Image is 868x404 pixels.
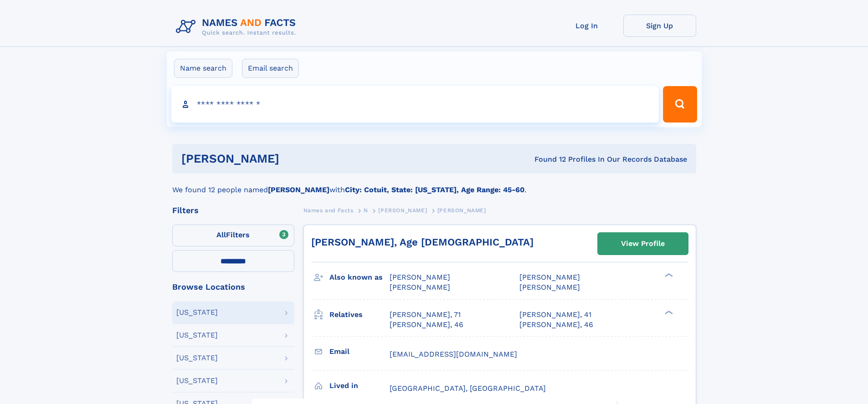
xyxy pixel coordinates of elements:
[378,205,427,216] a: [PERSON_NAME]
[390,273,450,281] span: [PERSON_NAME]
[598,233,688,255] a: View Profile
[519,273,580,281] span: [PERSON_NAME]
[663,309,673,315] div: ❯
[311,236,534,248] a: [PERSON_NAME], Age [DEMOGRAPHIC_DATA]
[172,174,696,195] div: We found 12 people named with .
[407,154,687,164] div: Found 12 Profiles In Our Records Database
[172,225,294,246] label: Filters
[437,207,486,214] span: [PERSON_NAME]
[176,309,218,316] div: [US_STATE]
[174,59,232,78] label: Name search
[364,207,368,214] span: N
[550,15,623,37] a: Log In
[329,378,390,394] h3: Lived in
[176,354,218,362] div: [US_STATE]
[663,272,673,278] div: ❯
[303,205,354,216] a: Names and Facts
[390,320,463,330] a: [PERSON_NAME], 46
[268,185,329,194] b: [PERSON_NAME]
[176,332,218,339] div: [US_STATE]
[329,307,390,322] h3: Relatives
[329,270,390,285] h3: Also known as
[390,283,450,291] span: [PERSON_NAME]
[390,310,461,320] a: [PERSON_NAME], 71
[378,207,427,214] span: [PERSON_NAME]
[621,233,665,254] div: View Profile
[216,230,226,239] span: All
[345,185,524,194] b: City: Cotuit, State: [US_STATE], Age Range: 45-60
[390,384,546,393] span: [GEOGRAPHIC_DATA], [GEOGRAPHIC_DATA]
[329,344,390,359] h3: Email
[172,15,303,39] img: Logo Names and Facts
[364,205,368,216] a: N
[176,377,218,384] div: [US_STATE]
[623,15,696,37] a: Sign Up
[519,283,580,291] span: [PERSON_NAME]
[181,153,407,164] h1: [PERSON_NAME]
[242,59,299,78] label: Email search
[663,86,697,123] button: Search Button
[171,86,659,123] input: search input
[519,320,593,330] a: [PERSON_NAME], 46
[519,310,591,320] a: [PERSON_NAME], 41
[390,350,517,358] span: [EMAIL_ADDRESS][DOMAIN_NAME]
[172,206,294,215] div: Filters
[172,283,294,291] div: Browse Locations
